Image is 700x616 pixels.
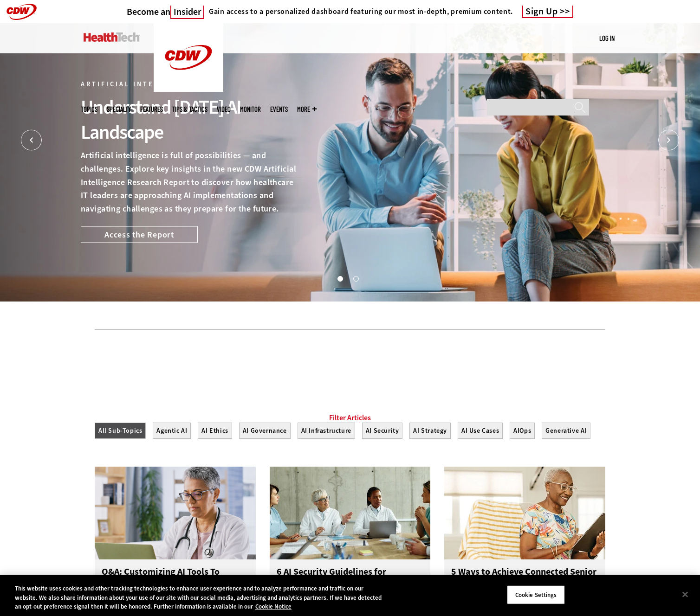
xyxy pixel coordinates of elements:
[81,149,296,216] p: Artificial intelligence is full of possibilities — and challenges. Explore key insights in the ne...
[409,423,451,439] button: AI Strategy
[297,106,317,113] span: More
[255,603,292,610] a: More information about your privacy
[209,7,513,16] h4: Gain access to a personalized dashboard featuring our most in-depth, premium content.
[140,106,163,113] a: Features
[127,6,204,18] a: Become anInsider
[107,106,131,113] span: Specialty
[15,584,385,611] div: This website uses cookies and other tracking technologies to enhance user experience and to analy...
[270,106,288,113] a: Events
[181,344,519,385] iframe: advertisement
[153,423,191,439] button: Agentic AI
[599,33,615,43] div: User menu
[154,84,223,94] a: CDW
[362,423,403,439] button: AI Security
[599,34,615,42] a: Log in
[451,566,598,603] h3: 5 Ways to Achieve Connected Senior Living That Benefit Residents and Staff
[298,423,355,439] button: AI Infrastructure
[81,106,97,113] span: Topics
[510,423,535,439] button: AIOps
[95,467,256,559] img: doctor on laptop
[337,276,342,281] button: 1 of 2
[127,6,204,18] h3: Become an
[81,226,198,243] a: Access the Report
[21,130,42,151] button: Prev
[270,467,431,559] img: Doctors meeting in the office
[95,423,146,439] button: All Sub-Topics
[198,423,232,439] button: AI Ethics
[277,566,424,603] h3: 6 AI Security Guidelines for Healthcare Organizations
[507,585,565,604] button: Cookie Settings
[217,106,231,113] a: Video
[204,7,513,16] a: Gain access to a personalized dashboard featuring our most in-depth, premium content.
[172,106,207,113] a: Tips & Tactics
[675,584,695,604] button: Close
[102,566,249,603] h3: Q&A: Customizing AI Tools To Attract and Retain Clinical Teams
[658,130,679,151] button: Next
[458,423,503,439] button: AI Use Cases
[81,95,296,145] div: Understand [DATE] AI Landscape
[154,23,223,92] img: Home
[170,6,204,19] span: Insider
[542,423,590,439] button: Generative AI
[444,467,605,559] img: Networking Solutions for Senior Living
[240,106,261,113] a: MonITor
[353,276,358,281] button: 2 of 2
[522,6,573,18] a: Sign Up
[329,413,371,423] a: Filter Articles
[84,32,140,42] img: Home
[239,423,291,439] button: AI Governance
